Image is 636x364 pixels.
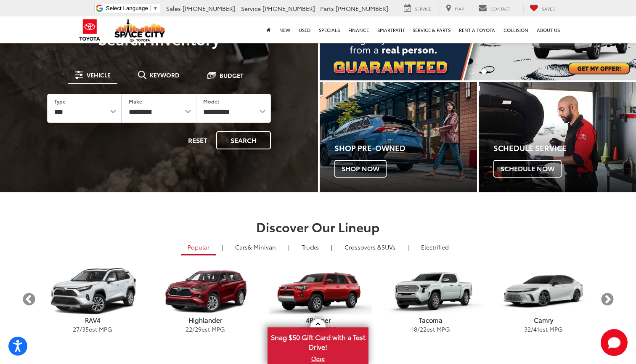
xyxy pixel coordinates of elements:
a: About Us [533,16,564,43]
p: Tacoma [374,316,487,324]
h2: Discover Our Lineup [21,220,615,234]
span: Parts [320,4,334,13]
aside: carousel [21,261,615,337]
a: Contact [472,4,517,13]
a: Electrified [415,240,455,254]
button: Next [600,292,615,307]
a: Collision [499,16,533,43]
label: Type [54,98,66,105]
span: [PHONE_NUMBER] [336,4,388,13]
h4: Schedule Service [493,144,636,152]
button: Previous [21,292,36,307]
li: | [329,243,334,251]
img: Toyota Tacoma [377,269,485,314]
li: | [220,243,225,251]
p: Highlander [149,316,262,324]
span: Service [415,5,432,12]
a: SUVs [338,240,402,254]
a: Map [440,4,470,13]
a: Schedule Service Schedule Now [479,82,636,192]
button: Toggle Chat Window [601,329,628,356]
button: Search [216,131,271,149]
a: Select Language​ [106,5,158,11]
a: Shop Pre-Owned Shop Now [320,82,477,192]
a: My Saved Vehicles [523,4,562,13]
a: Finance [344,16,373,43]
h3: Search Inventory [35,30,283,47]
span: Keyword [150,72,180,78]
li: | [286,243,291,251]
p: RAV4 [36,316,149,324]
span: [PHONE_NUMBER] [183,4,235,13]
span: Service [241,4,261,13]
a: SmartPath [373,16,408,43]
label: Model [203,98,219,105]
a: Cars [229,240,282,254]
span: Saved [542,5,556,12]
span: Sales [166,4,181,13]
span: 35 [82,325,89,333]
a: Specials [315,16,344,43]
p: / est MPG [262,324,374,333]
a: Popular [181,240,216,255]
span: Crossovers & [344,243,382,251]
span: Shop Now [334,160,387,178]
img: Toyota [74,16,106,44]
span: Contact [490,5,510,12]
label: Make [129,98,142,105]
span: Map [455,5,464,12]
span: 27 [73,325,79,333]
img: Toyota Highlander [152,269,259,314]
a: Rent a Toyota [455,16,499,43]
p: 4Runner [262,316,374,324]
span: & Minivan [248,243,276,251]
li: Go to slide number 1. [469,69,474,74]
span: 32 [524,325,531,333]
div: Toyota [479,82,636,192]
img: Space City Toyota [114,19,165,42]
span: ▼ [153,5,158,11]
svg: Start Chat [601,329,628,356]
img: Toyota 4Runner [265,269,372,314]
a: Trucks [295,240,325,254]
span: Snag $50 Gift Card with a Test Drive! [268,328,368,354]
button: Reset [181,131,215,149]
li: | [405,243,411,251]
span: 22 [420,325,427,333]
span: 18 [411,325,417,333]
img: Toyota Camry [490,269,597,314]
span: Schedule Now [493,160,562,178]
span: Select Language [106,5,148,11]
p: / est MPG [149,325,262,333]
a: Home [262,16,275,43]
span: 22 [185,325,192,333]
p: / est MPG [487,325,600,333]
a: Service & Parts [408,16,455,43]
span: 29 [195,325,201,333]
span: [PHONE_NUMBER] [262,4,315,13]
span: Vehicle [87,72,111,78]
div: Toyota [320,82,477,192]
span: ​ [150,5,151,11]
h4: Shop Pre-Owned [334,144,477,152]
p: Camry [487,316,600,324]
a: New [275,16,294,43]
p: / est MPG [36,325,149,333]
a: Used [294,16,315,43]
li: Go to slide number 2. [481,69,487,74]
span: 41 [533,325,539,333]
img: Toyota RAV4 [36,268,149,316]
p: / est MPG [374,325,487,333]
span: Budget [220,72,244,78]
a: Service [397,4,438,13]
